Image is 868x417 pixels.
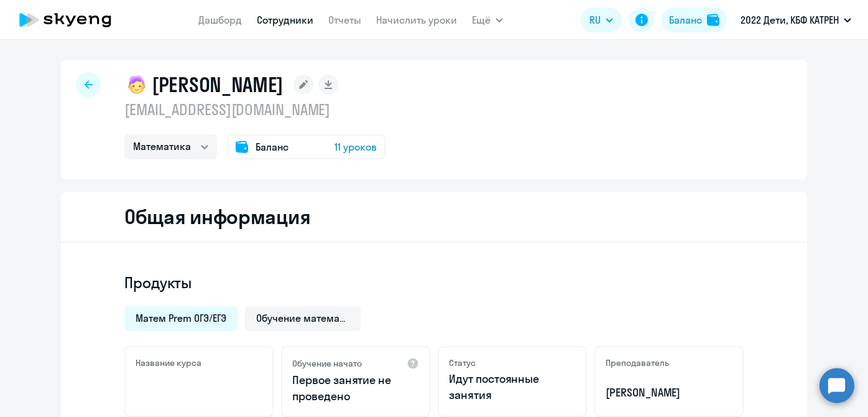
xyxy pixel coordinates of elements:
[741,12,839,27] p: 2022 Дети, КБФ КАТРЕН
[669,12,702,27] div: Баланс
[136,357,201,368] h5: Название курса
[581,7,622,32] button: RU
[734,5,857,35] button: 2022 Дети, КБФ КАТРЕН
[198,14,242,26] a: Дашборд
[256,311,349,325] span: Обучение математике ребенка
[152,72,284,97] h1: [PERSON_NAME]
[257,14,313,26] a: Сотрудники
[449,357,476,368] h5: Статус
[292,372,419,405] p: Первое занятие не проведено
[472,12,491,27] span: Ещё
[124,72,149,97] img: child
[124,100,386,119] p: [EMAIL_ADDRESS][DOMAIN_NAME]
[292,358,362,369] h5: Обучение начато
[335,139,377,154] span: 11 уроков
[472,7,503,32] button: Ещё
[589,12,601,27] span: RU
[376,14,457,26] a: Начислить уроки
[606,357,669,368] h5: Преподаватель
[136,311,226,325] span: Матем Prem ОГЭ/ЕГЭ
[256,139,289,154] span: Баланс
[124,204,310,229] h2: Общая информация
[328,14,361,26] a: Отчеты
[449,371,576,403] p: Идут постоянные занятия
[124,273,744,293] h4: Продукты
[662,7,727,32] button: Балансbalance
[606,385,732,401] p: [PERSON_NAME]
[707,14,719,26] img: balance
